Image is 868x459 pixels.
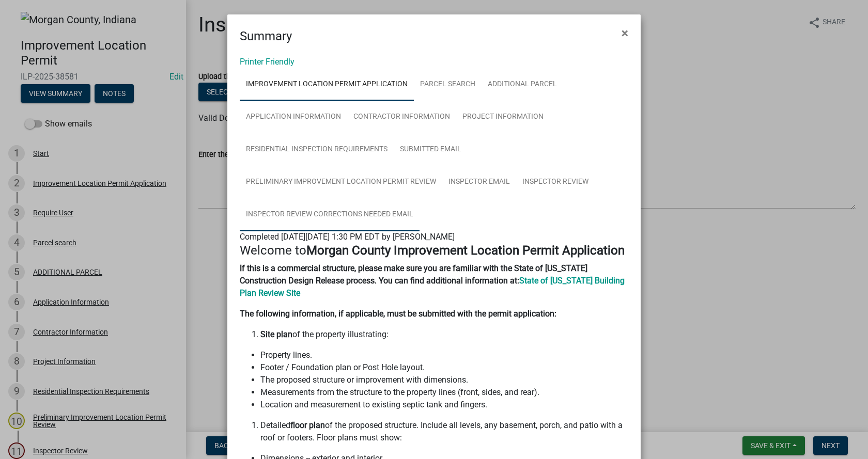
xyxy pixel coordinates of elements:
[394,133,468,166] a: Submitted Email
[240,101,347,134] a: Application Information
[240,166,442,199] a: Preliminary Improvement Location Permit Review
[347,101,456,134] a: Contractor Information
[622,26,628,40] span: ×
[442,166,516,199] a: Inspector Email
[260,329,292,339] strong: Site plan
[260,349,628,361] li: Property lines.
[240,57,295,67] a: Printer Friendly
[240,133,394,166] a: Residential Inspection Requirements
[290,420,325,430] strong: floor plan
[414,68,482,101] a: Parcel search
[260,399,628,411] li: Location and measurement to existing septic tank and fingers.
[240,276,625,298] a: State of [US_STATE] Building Plan Review Site
[260,419,628,444] li: Detailed of the proposed structure. Include all levels, any basement, porch, and patio with a roo...
[516,166,595,199] a: Inspector Review
[613,19,637,48] button: Close
[240,198,420,231] a: Inspector Review Corrections Needed Email
[260,374,628,386] li: The proposed structure or improvement with dimensions.
[240,27,292,45] h4: Summary
[260,328,628,341] li: of the property illustrating:
[456,101,550,134] a: Project Information
[240,263,587,286] strong: If this is a commercial structure, please make sure you are familiar with the State of [US_STATE]...
[260,361,628,374] li: Footer / Foundation plan or Post Hole layout.
[260,386,628,399] li: Measurements from the structure to the property lines (front, sides, and rear).
[306,243,625,258] strong: Morgan County Improvement Location Permit Application
[240,309,556,319] strong: The following information, if applicable, must be submitted with the permit application:
[240,232,455,242] span: Completed [DATE][DATE] 1:30 PM EDT by [PERSON_NAME]
[240,243,628,258] h4: Welcome to
[240,68,414,101] a: Improvement Location Permit Application
[482,68,563,101] a: ADDITIONAL PARCEL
